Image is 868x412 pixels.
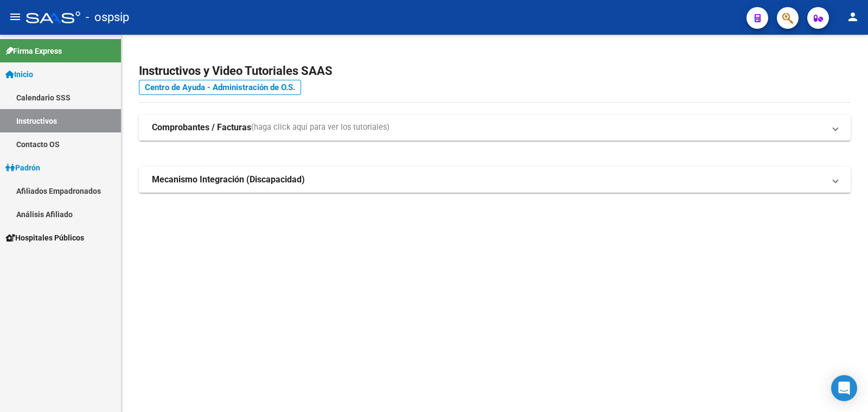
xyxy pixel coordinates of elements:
mat-expansion-panel-header: Comprobantes / Facturas(haga click aquí para ver los tutoriales) [139,115,851,141]
span: Firma Express [5,45,62,57]
span: (haga click aquí para ver los tutoriales) [251,122,390,134]
strong: Comprobantes / Facturas [152,122,251,134]
a: Centro de Ayuda - Administración de O.S. [139,80,301,95]
mat-expansion-panel-header: Mecanismo Integración (Discapacidad) [139,167,851,193]
div: Open Intercom Messenger [831,375,857,401]
span: Inicio [5,68,33,80]
span: Hospitales Públicos [5,232,84,244]
h2: Instructivos y Video Tutoriales SAAS [139,61,851,81]
strong: Mecanismo Integración (Discapacidad) [152,174,305,186]
span: - ospsip [86,5,129,29]
mat-icon: person [846,10,859,23]
mat-icon: menu [9,10,22,23]
span: Padrón [5,162,40,174]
